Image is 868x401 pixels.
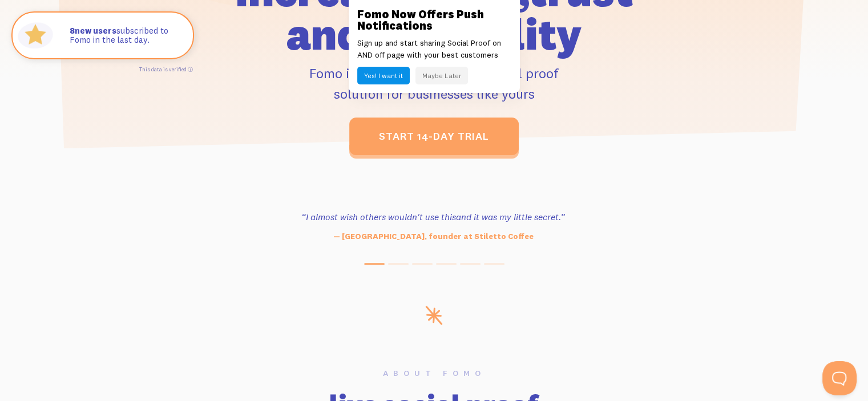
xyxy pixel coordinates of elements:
[357,67,410,84] button: Yes! I want it
[70,26,181,45] p: subscribed to Fomo in the last day.
[170,63,699,104] p: Fomo is a simple, automated social proof solution for businesses like yours
[70,25,116,36] strong: new users
[15,15,56,56] img: Fomo
[822,361,857,395] iframe: Help Scout Beacon - Open
[415,67,468,84] button: Maybe Later
[277,210,589,224] h3: “I almost wish others wouldn't use this and it was my little secret.”
[70,26,75,36] span: 8
[139,66,193,72] a: This data is verified ⓘ
[357,37,511,61] p: Sign up and start sharing Social Proof on AND off page with your best customers
[349,118,519,155] a: start 14-day trial
[277,230,589,242] p: — [GEOGRAPHIC_DATA], founder at Stiletto Coffee
[76,369,793,377] h6: About Fomo
[357,9,511,31] h3: Fomo Now Offers Push Notifications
